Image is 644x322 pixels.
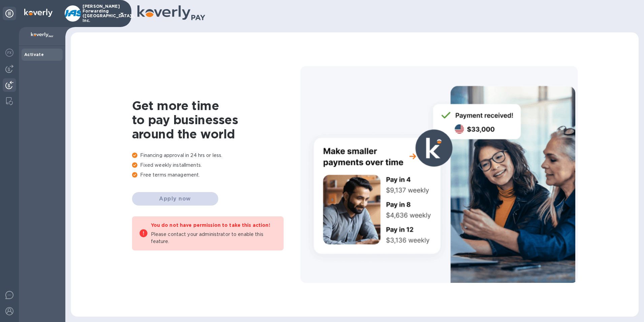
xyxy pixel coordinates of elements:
b: Activate [24,52,44,57]
img: Logo [24,9,53,17]
p: Free terms management. [132,171,300,179]
p: Please contact your administrator to enable this feature. [151,231,277,245]
b: You do not have permission to take this action! [151,222,270,228]
div: Unpin categories [3,7,16,20]
p: [PERSON_NAME] Forwarding ([GEOGRAPHIC_DATA]), Inc. [83,4,116,23]
h1: Get more time to pay businesses around the world [132,99,300,141]
p: Financing approval in 24 hrs or less. [132,152,300,159]
p: Fixed weekly installments. [132,162,300,169]
img: Foreign exchange [5,49,13,57]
